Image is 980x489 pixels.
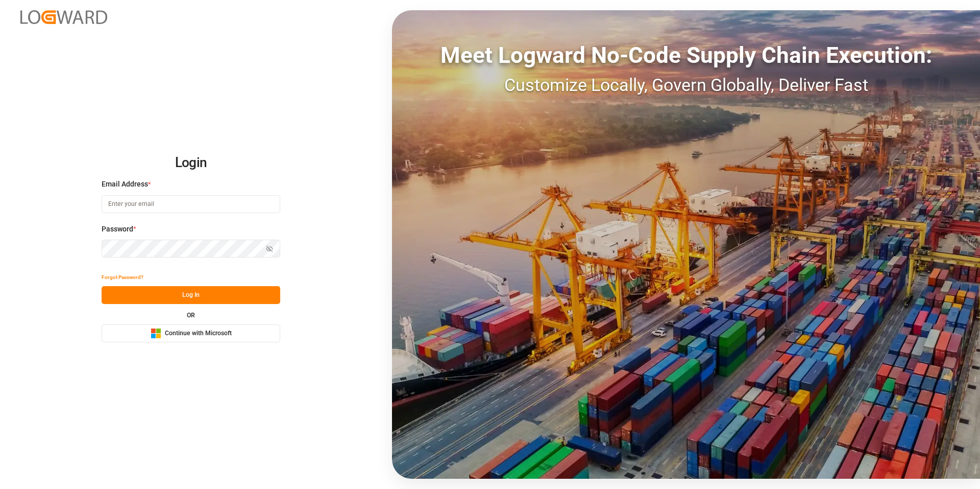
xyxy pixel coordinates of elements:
[102,179,148,190] span: Email Address
[102,195,280,213] input: Enter your email
[102,147,280,179] h2: Login
[165,329,232,338] span: Continue with Microsoft
[392,38,980,72] div: Meet Logward No-Code Supply Chain Execution:
[102,224,133,235] span: Password
[187,312,195,318] small: OR
[102,324,280,342] button: Continue with Microsoft
[20,10,107,24] img: Logward_new_orange.png
[102,268,143,286] button: Forgot Password?
[102,286,280,304] button: Log In
[392,72,980,98] div: Customize Locally, Govern Globally, Deliver Fast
